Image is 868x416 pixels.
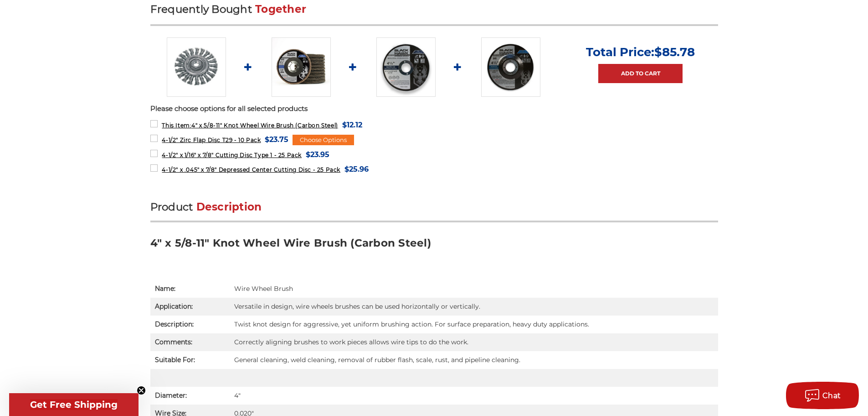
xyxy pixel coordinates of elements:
[586,45,695,59] p: Total Price:
[230,333,718,351] td: Correctly aligning brushes to work pieces allows wire tips to do the work.
[230,298,718,316] td: Versatile in design, wire wheels brushes can be used horizontally or vertically.
[155,284,175,293] strong: Name:
[598,64,683,83] a: Add to Cart
[9,393,139,416] div: Get Free ShippingClose teaser
[167,37,226,97] img: 4" x 1/2" x 5/8"-11 Hub Knot Wheel Wire Brush
[255,3,306,16] span: Together
[150,200,193,213] span: Product
[654,45,695,59] span: $85.78
[150,236,718,257] h3: 4" x 5/8-11" Knot Wheel Wire Brush (Carbon Steel)
[155,391,187,400] strong: Diameter:
[155,302,193,311] strong: Application:
[162,122,191,129] strong: This Item:
[822,391,841,400] span: Chat
[162,166,340,173] span: 4-1/2" x .045" x 7/8" Depressed Center Cutting Disc - 25 Pack
[293,135,354,146] div: Choose Options
[265,133,288,146] span: $23.75
[786,382,859,409] button: Chat
[162,137,261,143] span: 4-1/2" Zirc Flap Disc T29 - 10 Pack
[155,356,195,364] strong: Suitable For:
[150,104,718,114] p: Please choose options for all selected products
[342,119,362,131] span: $12.12
[162,122,338,129] span: 4" x 5/8-11" Knot Wheel Wire Brush (Carbon Steel)
[162,152,302,158] span: 4-1/2" x 1/16" x 7/8" Cutting Disc Type 1 - 25 Pack
[230,387,718,405] td: 4″
[150,3,252,16] span: Frequently Bought
[137,386,146,395] button: Close teaser
[306,148,329,161] span: $23.95
[196,200,262,213] span: Description
[30,399,118,410] span: Get Free Shipping
[230,280,718,298] td: Wire Wheel Brush
[155,338,192,346] strong: Comments:
[230,351,718,369] td: General cleaning, weld cleaning, removal of rubber flash, scale, rust, and pipeline cleaning.
[230,316,718,333] td: Twist knot design for aggressive, yet uniform brushing action. For surface preparation, heavy dut...
[155,320,194,328] strong: Description:
[344,163,369,175] span: $25.96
